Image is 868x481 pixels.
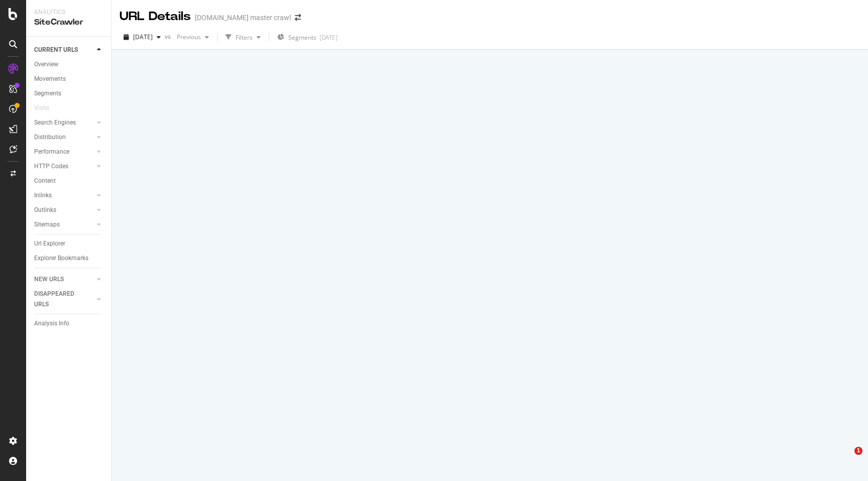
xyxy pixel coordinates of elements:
[34,176,104,186] a: Content
[165,32,173,41] span: vs
[34,147,94,157] a: Performance
[34,253,104,264] a: Explorer Bookmarks
[34,274,94,285] a: NEW URLS
[120,29,165,45] button: [DATE]
[133,33,153,41] span: 2025 Sep. 29th
[34,59,104,70] a: Overview
[34,103,59,113] a: Visits
[34,147,69,157] div: Performance
[834,447,858,471] iframe: Intercom live chat
[34,132,94,143] a: Distribution
[273,29,342,45] button: Segments[DATE]
[34,45,94,55] a: CURRENT URLS
[34,74,66,84] div: Movements
[319,33,338,42] div: [DATE]
[34,132,66,143] div: Distribution
[173,29,213,45] button: Previous
[34,238,65,249] div: Url Explorer
[34,318,104,329] a: Analysis Info
[34,238,104,249] a: Url Explorer
[195,13,291,23] div: [DOMAIN_NAME] master crawl
[34,59,58,70] div: Overview
[34,253,88,264] div: Explorer Bookmarks
[34,190,94,201] a: Inlinks
[34,161,68,172] div: HTTP Codes
[34,117,76,128] div: Search Engines
[34,8,103,17] div: Analytics
[222,29,265,45] button: Filters
[34,176,56,186] div: Content
[34,88,61,99] div: Segments
[34,289,94,310] a: DISAPPEARED URLS
[34,88,104,99] a: Segments
[34,117,94,128] a: Search Engines
[34,274,64,285] div: NEW URLS
[236,33,253,42] div: Filters
[34,17,103,28] div: SiteCrawler
[34,205,56,215] div: Outlinks
[34,205,94,215] a: Outlinks
[34,45,78,55] div: CURRENT URLS
[854,447,862,455] span: 1
[173,33,201,41] span: Previous
[34,219,94,230] a: Sitemaps
[34,318,69,329] div: Analysis Info
[295,14,301,21] div: arrow-right-arrow-left
[34,219,60,230] div: Sitemaps
[34,103,49,113] div: Visits
[34,190,52,201] div: Inlinks
[120,8,191,25] div: URL Details
[34,74,104,84] a: Movements
[34,289,85,310] div: DISAPPEARED URLS
[34,161,94,172] a: HTTP Codes
[288,33,316,42] span: Segments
